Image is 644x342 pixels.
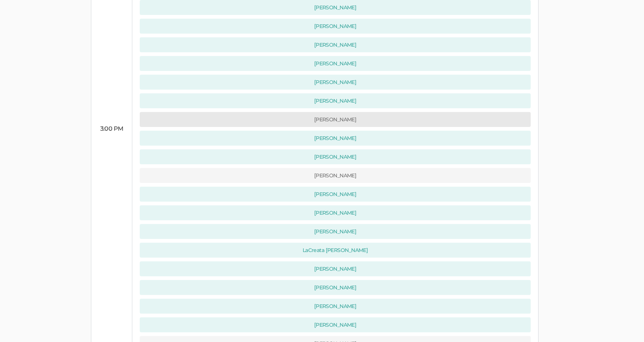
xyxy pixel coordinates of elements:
button: [PERSON_NAME] [140,280,531,295]
button: [PERSON_NAME] [140,187,531,202]
button: [PERSON_NAME] [140,261,531,276]
button: [PERSON_NAME] [140,224,531,239]
button: [PERSON_NAME] [140,299,531,314]
button: [PERSON_NAME] [140,19,531,34]
button: [PERSON_NAME] [140,75,531,90]
button: [PERSON_NAME] [140,205,531,220]
button: [PERSON_NAME] [140,149,531,164]
button: [PERSON_NAME] [140,37,531,52]
button: [PERSON_NAME] [140,112,531,127]
button: LaCreata [PERSON_NAME] [140,243,531,258]
button: [PERSON_NAME] [140,131,531,146]
button: [PERSON_NAME] [140,317,531,332]
button: [PERSON_NAME] [140,56,531,71]
div: 3:00 PM [99,125,124,133]
button: [PERSON_NAME] [140,168,531,183]
iframe: Chat Widget [607,306,644,342]
button: [PERSON_NAME] [140,93,531,108]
